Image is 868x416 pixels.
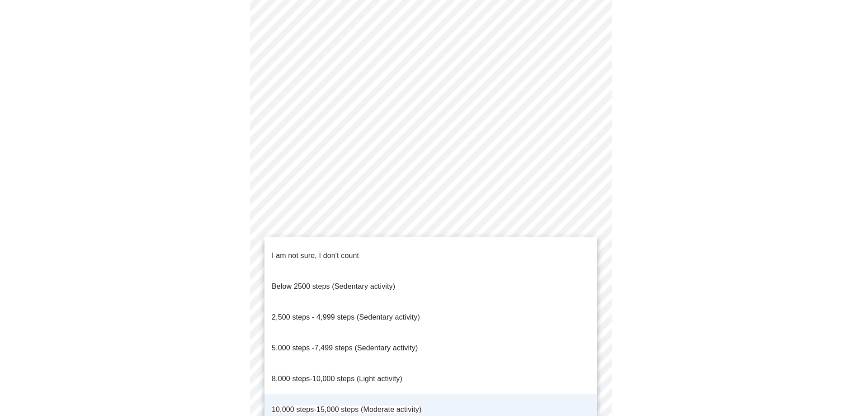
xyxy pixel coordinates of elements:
span: 2,500 steps - 4,999 steps (Sedentary activity) [272,313,420,321]
span: 5,000 steps -7,499 steps (Sedentary activity) [272,344,418,352]
span: I am not sure, I don't count [272,252,359,259]
span: 10,000 steps-15,000 steps (Moderate activity) [272,406,421,413]
span: 8,000 steps-10,000 steps (Light activity) [272,375,402,383]
span: Below 2500 steps (Sedentary activity) [272,282,395,290]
